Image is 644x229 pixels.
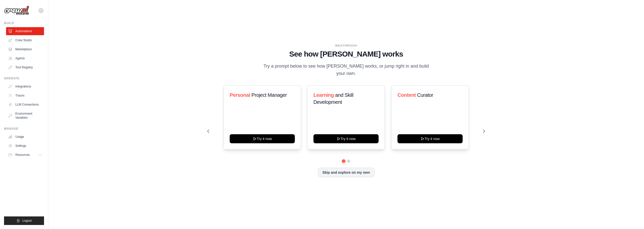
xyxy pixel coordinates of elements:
[207,44,485,48] div: WALKTHROUGH
[6,27,44,35] a: Automations
[619,205,644,229] iframe: Chat Widget
[4,6,29,15] img: Logo
[6,54,44,62] a: Agents
[6,142,44,150] a: Settings
[6,36,44,44] a: Crew Studio
[4,21,44,25] div: Build
[4,216,44,225] button: Logout
[230,134,295,143] button: Try it now
[207,50,485,59] h1: See how [PERSON_NAME] works
[22,219,32,223] span: Logout
[313,134,379,143] button: Try it now
[4,127,44,131] div: Manage
[4,76,44,80] div: Operate
[313,92,334,98] span: Learning
[6,91,44,100] a: Traces
[417,92,433,98] span: Curator
[251,92,287,98] span: Project Manager
[262,63,431,77] p: Try a prompt below to see how [PERSON_NAME] works, or jump right in and build your own.
[15,153,30,157] span: Resources
[6,151,44,159] button: Resources
[6,101,44,109] a: LLM Connections
[318,168,374,177] button: Skip and explore on my own
[6,110,44,122] a: Environment Variables
[6,133,44,141] a: Usage
[6,63,44,71] a: Tool Registry
[6,45,44,53] a: Marketplace
[397,134,463,143] button: Try it now
[397,92,416,98] span: Content
[230,92,250,98] span: Personal
[6,82,44,90] a: Integrations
